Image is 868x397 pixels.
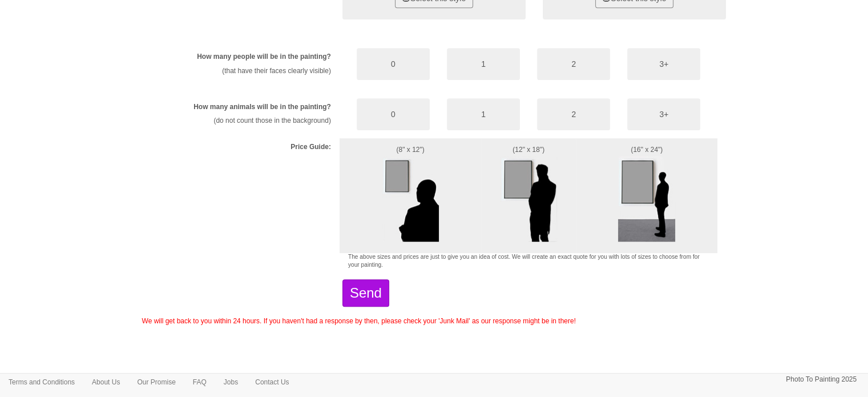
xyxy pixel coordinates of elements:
[290,142,331,152] label: Price Guide:
[500,156,557,242] img: Example size of a Midi painting
[537,98,610,130] button: 2
[447,98,520,130] button: 1
[83,374,128,391] a: About Us
[357,98,430,130] button: 0
[618,156,675,242] img: Example size of a large painting
[142,315,726,327] p: We will get back to you within 24 hours. If you haven't had a response by then, please check your...
[382,156,439,242] img: Example size of a small painting
[348,144,473,156] p: (8" x 12")
[490,144,567,156] p: (12" x 18")
[627,48,700,80] button: 3+
[537,48,610,80] button: 2
[184,374,215,391] a: FAQ
[786,374,857,386] p: Photo To Painting 2025
[627,98,700,130] button: 3+
[215,374,247,391] a: Jobs
[193,102,331,112] label: How many animals will be in the painting?
[447,48,520,80] button: 1
[342,279,389,307] button: Send
[400,339,469,355] iframe: fb:like Facebook Social Plugin
[159,115,331,127] p: (do not count those in the background)
[348,253,709,270] p: The above sizes and prices are just to give you an idea of cost. We will create an exact quote fo...
[247,374,297,391] a: Contact Us
[159,65,331,77] p: (that have their faces clearly visible)
[357,48,430,80] button: 0
[197,52,331,62] label: How many people will be in the painting?
[584,144,709,156] p: (16" x 24")
[128,374,184,391] a: Our Promise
